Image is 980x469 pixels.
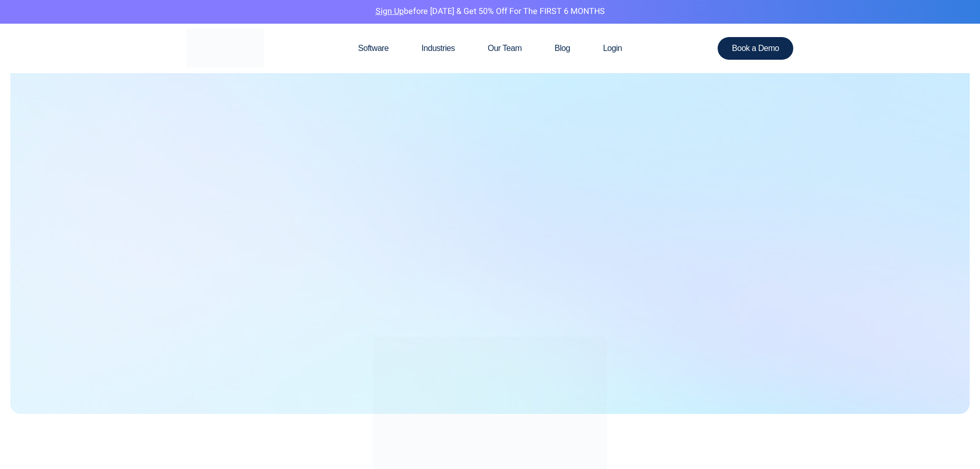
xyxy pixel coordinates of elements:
[376,5,404,18] a: Sign Up
[586,24,638,73] a: Login
[732,44,779,53] span: Book a Demo
[471,24,538,73] a: Our Team
[342,24,405,73] a: Software
[8,5,972,19] p: before [DATE] & Get 50% Off for the FIRST 6 MONTHS
[405,24,471,73] a: Industries
[718,37,794,60] a: Book a Demo
[538,24,586,73] a: Blog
